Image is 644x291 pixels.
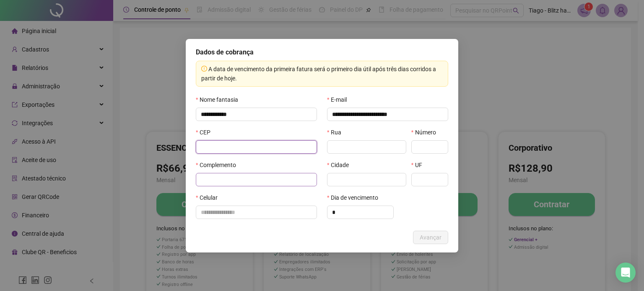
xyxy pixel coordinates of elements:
[327,160,354,170] label: Cidade
[196,128,216,137] label: CEP
[196,47,448,57] h5: Dados de cobrança
[327,95,352,104] label: E-mail
[201,66,207,72] span: exclamation-circle
[201,64,443,83] div: A data de vencimento da primeira fatura será o primeiro dia útil após três dias corridos a partir...
[196,95,244,104] label: Nome fantasia
[327,128,347,137] label: Rua
[196,160,241,170] label: Complemento
[327,193,384,202] label: Dia de vencimento
[413,231,448,244] button: Avançar
[411,160,428,170] label: UF
[411,128,441,137] label: Número
[196,193,223,202] label: Celular
[615,263,636,283] div: Open Intercom Messenger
